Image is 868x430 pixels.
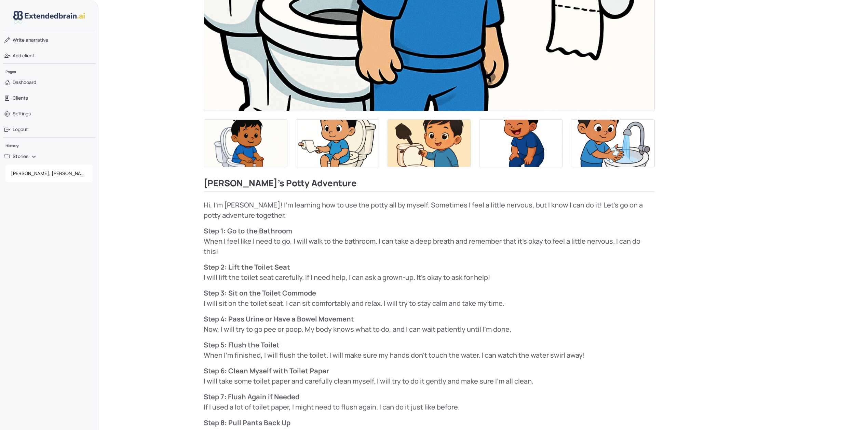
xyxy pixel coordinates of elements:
[204,178,655,192] h2: [PERSON_NAME]'s Potty Adventure
[204,200,655,220] p: Hi, I’m [PERSON_NAME]! I’m learning how to use the potty all by myself. Sometimes I feel a little...
[204,366,655,386] p: I will take some toilet paper and carefully clean myself. I will try to do it gently and make sur...
[204,340,280,349] strong: Step 5: Flush the Toilet
[204,392,655,412] p: If I used a lot of toilet paper, I might need to flush again. I can do it just like before.
[204,226,655,257] p: When I feel like I need to go, I will walk to the bathroom. I can take a deep breath and remember...
[13,37,48,43] span: narrative
[204,120,287,167] img: Thumbnail
[13,37,28,43] span: Write a
[204,262,290,272] strong: Step 2: Lift the Toilet Seat
[13,79,36,86] span: Dashboard
[204,418,290,427] strong: Step 8: Pull Pants Back Up
[13,52,35,59] span: Add client
[204,262,655,283] p: I will lift the toilet seat carefully. If I need help, I can ask a grown-up. It’s okay to ask for...
[204,288,655,309] p: I will sit on the toilet seat. I can sit comfortably and relax. I will try to stay calm and take ...
[5,167,93,180] a: [PERSON_NAME], [PERSON_NAME]'s Potty Adventure
[204,288,316,298] strong: Step 3: Sit on the Toilet Commode
[571,120,654,167] img: Thumbnail
[13,110,31,117] span: Settings
[296,120,379,167] img: Thumbnail
[479,120,562,167] img: Thumbnail
[204,366,329,375] strong: Step 6: Clean Myself with Toilet Paper
[204,314,354,324] strong: Step 4: Pass Urine or Have a Bowel Movement
[8,167,90,180] span: [PERSON_NAME], [PERSON_NAME]'s Potty Adventure
[204,392,299,401] strong: Step 7: Flush Again if Needed
[388,120,471,167] img: Thumbnail
[204,314,655,334] p: Now, I will try to go pee or poop. My body knows what to do, and I can wait patiently until I’m d...
[13,11,85,24] img: logo
[13,95,28,101] span: Clients
[204,226,292,235] strong: Step 1: Go to the Bathroom
[13,153,28,160] span: Stories
[13,126,28,133] span: Logout
[204,340,655,360] p: When I’m finished, I will flush the toilet. I will make sure my hands don’t touch the water. I ca...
